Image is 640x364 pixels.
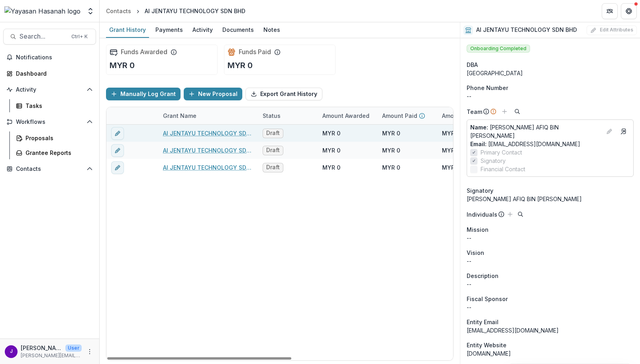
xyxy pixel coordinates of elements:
span: Activity [16,86,83,93]
button: edit [111,127,124,140]
h2: Funds Awarded [121,48,167,56]
div: Amount Paid [377,107,437,124]
a: Go to contact [617,125,630,138]
span: Onboarding Completed [467,45,530,53]
button: Export Grant History [245,88,322,100]
div: -- [467,303,634,311]
span: Draft [266,147,280,154]
div: Proposals [26,134,90,142]
div: Notes [260,24,283,35]
div: Amount Awarded [318,112,374,120]
button: Get Help [621,3,637,19]
p: Team [467,108,482,116]
nav: breadcrumb [103,5,249,17]
div: -- [467,92,634,100]
div: MYR 0 [382,163,400,172]
div: Grant Name [158,112,201,120]
div: Status [258,107,318,124]
h2: Funds Paid [239,48,271,56]
button: Open Contacts [3,162,96,175]
span: Draft [266,164,280,171]
div: MYR 0 [382,129,400,137]
span: Notifications [16,54,93,61]
div: MYR 0 [322,146,340,155]
div: [PERSON_NAME] AFIQ BIN [PERSON_NAME] [467,195,634,203]
div: [DOMAIN_NAME] [467,349,634,358]
div: MYR 0 [382,146,400,155]
button: Edit Attributes [587,25,637,35]
button: edit [111,161,124,174]
a: Payments [152,22,186,38]
div: MYR 0 [322,129,340,137]
div: MYR 0 [442,163,460,172]
span: DBA [467,61,478,69]
a: Tasks [13,99,96,112]
a: AI JENTAYU TECHNOLOGY SDN BHD - 2025 - HSEF2025 - Iskandar Investment Berhad [163,146,253,155]
a: Dashboard [3,67,96,80]
button: Search... [3,29,96,45]
span: Entity Website [467,341,507,349]
p: Individuals [467,210,497,219]
div: Activity [189,24,216,35]
span: Fiscal Sponsor [467,295,508,303]
a: Email: [EMAIL_ADDRESS][DOMAIN_NAME] [470,140,580,148]
a: Grantee Reports [13,146,96,159]
div: Documents [219,24,257,35]
div: [EMAIL_ADDRESS][DOMAIN_NAME] [467,326,634,335]
a: AI JENTAYU TECHNOLOGY SDN BHD - 2025 - HSEF2025 - Iskandar Investment Berhad [163,129,253,137]
div: Tasks [26,102,90,110]
img: Yayasan Hasanah logo [4,6,80,16]
span: Phone Number [467,84,508,92]
h2: AI JENTAYU TECHNOLOGY SDN BHD [476,27,577,33]
a: Activity [189,22,216,38]
span: Financial Contact [481,165,525,173]
div: [GEOGRAPHIC_DATA] [467,69,634,77]
div: Amount Payable [437,107,497,124]
button: Open Workflows [3,115,96,128]
button: Add [505,209,515,219]
button: Open Activity [3,83,96,96]
div: AI JENTAYU TECHNOLOGY SDN BHD [145,7,245,15]
p: -- [467,234,634,242]
button: Edit [605,127,614,136]
button: Notifications [3,51,96,64]
a: Contacts [103,5,134,17]
button: Open entity switcher [85,3,96,19]
p: -- [467,257,634,265]
div: Status [258,112,285,120]
a: Documents [219,22,257,38]
button: Add [500,107,509,116]
span: Mission [467,225,489,234]
span: Entity Email [467,318,499,326]
p: MYR 0 [110,59,135,71]
span: Signatory [467,186,493,195]
a: Grant History [106,22,149,38]
p: MYR 0 [228,59,253,71]
span: Primary Contact [481,148,522,157]
div: Dashboard [16,69,90,78]
button: Search [512,107,522,116]
button: Partners [602,3,618,19]
p: -- [467,280,634,288]
div: Jeffrey [10,349,13,354]
a: Proposals [13,131,96,145]
p: Amount Payable [442,112,487,120]
p: [PERSON_NAME][EMAIL_ADDRESS][DOMAIN_NAME] [21,352,82,359]
button: edit [111,144,124,157]
button: Manually Log Grant [106,88,181,100]
span: Vision [467,249,484,257]
p: [PERSON_NAME] [21,344,62,352]
button: More [85,347,94,356]
div: Grantee Reports [26,149,90,157]
span: Name : [470,124,488,131]
span: Workflows [16,119,83,125]
span: Description [467,272,499,280]
span: Draft [266,130,280,137]
div: MYR 0 [442,129,460,137]
p: Amount Paid [382,112,417,120]
button: Search [516,209,525,219]
span: Signatory [481,157,506,165]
